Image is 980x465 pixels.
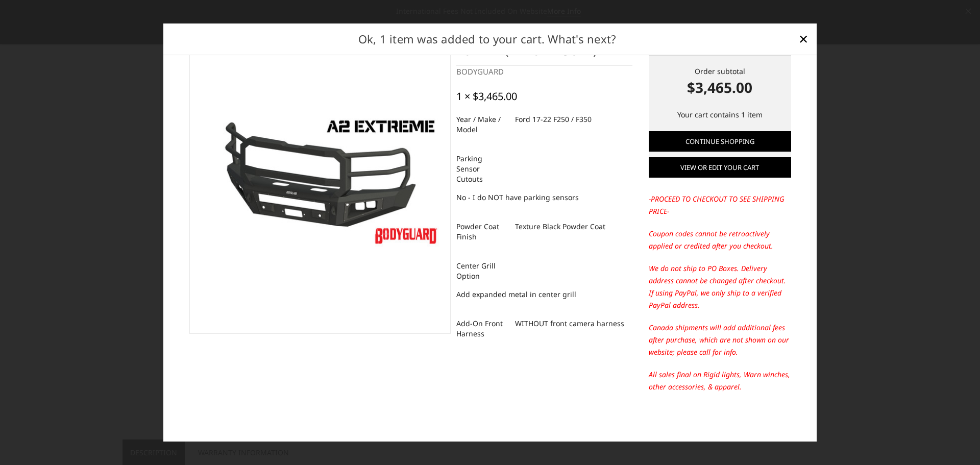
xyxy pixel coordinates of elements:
[515,314,624,333] dd: WITHOUT front camera harness
[456,150,507,188] dt: Parking Sensor Cutouts
[649,262,791,311] p: We do not ship to PO Boxes. Delivery address cannot be changed after checkout. If using PayPal, w...
[649,77,791,98] strong: $3,465.00
[515,110,592,129] dd: Ford 17-22 F250 / F350
[180,31,795,47] h2: Ok, 1 item was added to your cart. What's next?
[649,109,791,121] p: Your cart contains 1 item
[649,193,791,217] p: -PROCEED TO CHECKOUT TO SEE SHIPPING PRICE-
[456,66,632,78] div: BODYGUARD
[456,314,507,343] dt: Add-On Front Harness
[649,369,791,393] p: All sales final on Rigid lights, Warn winches, other accessories, & apparel.
[649,66,791,98] div: Order subtotal
[515,217,605,236] dd: Texture Black Powder Coat
[649,322,791,358] p: Canada shipments will add additional fees after purchase, which are not shown on our website; ple...
[456,188,579,207] dd: No - I do NOT have parking sensors
[195,110,445,251] img: A2 Series - Extreme Front Bumper (winch mount)
[456,285,576,304] dd: Add expanded metal in center grill
[799,28,808,50] span: ×
[456,217,507,246] dt: Powder Coat Finish
[456,110,507,139] dt: Year / Make / Model
[649,35,791,55] a: Proceed to checkout
[649,157,791,178] a: View or edit your cart
[649,131,791,152] a: Continue Shopping
[456,90,517,103] div: 1 × $3,465.00
[795,31,812,47] a: Close
[456,257,507,285] dt: Center Grill Option
[649,228,791,252] p: Coupon codes cannot be retroactively applied or credited after you checkout.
